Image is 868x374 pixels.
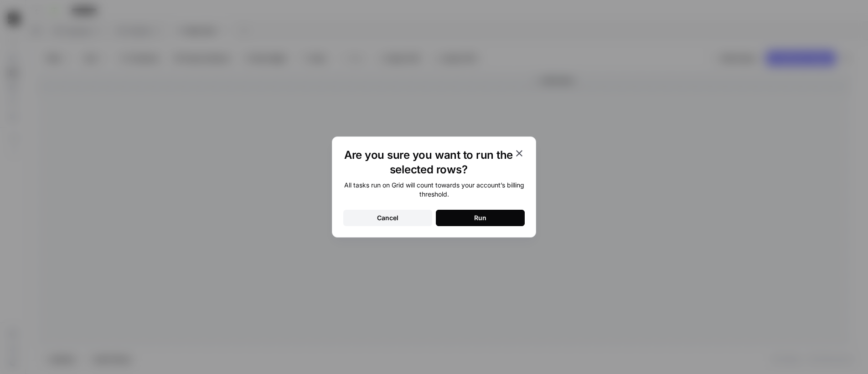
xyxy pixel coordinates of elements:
[343,181,525,199] div: All tasks run on Grid will count towards your account’s billing threshold.
[474,213,486,222] div: Run
[377,213,398,222] div: Cancel
[343,210,432,226] button: Cancel
[343,148,514,177] h1: Are you sure you want to run the selected rows?
[436,210,525,226] button: Run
